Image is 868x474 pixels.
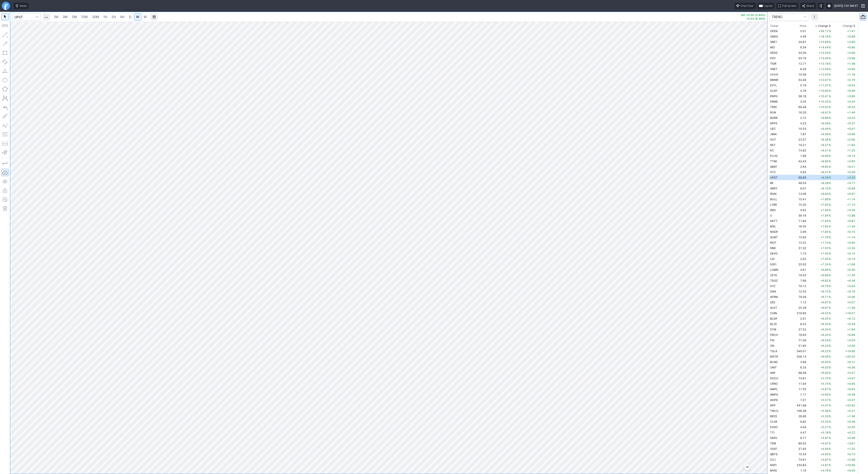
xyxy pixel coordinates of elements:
span: % [829,268,831,271]
span: +10.41 [819,94,828,98]
span: UPST [770,176,778,179]
span: +0.15 [847,230,855,233]
span: +8.39 [821,176,828,179]
span: UEC [770,127,776,130]
span: +0.14 [847,154,855,158]
span: % [829,208,831,212]
span: +8.64 [821,165,828,168]
span: ARRY [770,187,777,190]
span: LUMN [770,268,778,271]
span: +0.21 [847,165,855,168]
span: 3M [63,15,68,19]
button: Drawing mode: Single [1,160,9,167]
span: +0.80 [847,46,855,49]
button: Lock drawings [1,187,9,194]
span: LDI [770,257,774,261]
span: +8.57 [821,170,828,174]
span: Share [806,4,814,8]
td: 19.55 [787,272,807,278]
span: Full screen [782,4,796,8]
button: Ellipse [1,76,9,84]
span: HTZ [770,170,776,174]
span: +9.59 [821,122,828,125]
button: Position [1,140,9,147]
span: +1.46 [847,111,855,114]
td: 44.43 [787,158,807,164]
a: D [127,13,134,21]
span: Chart tour [741,4,754,8]
span: +1.14 [847,198,855,201]
span: VNET [770,67,777,71]
span: +2.83 [847,40,855,44]
td: 69.48 [787,104,807,110]
button: Rectangle [1,49,9,57]
td: 1.68 [787,153,807,158]
span: % [829,225,831,228]
span: % [829,203,831,206]
td: 4.62 [787,207,807,213]
span: LTBR [770,203,777,206]
td: 15.41 [787,196,807,202]
span: [DATE] 1:51 AM ET [834,4,858,8]
span: +12.07 [819,78,828,82]
span: +7.94 [821,214,828,217]
a: Finviz.com [2,2,10,10]
span: % [829,94,831,98]
span: NXDR [770,230,778,233]
span: +0.14 [847,257,855,261]
span: 15M [81,15,88,19]
span: +0.87 [847,219,855,223]
span: +0.24 [847,116,855,120]
td: 3.55 [787,99,807,104]
td: 34.30 [787,50,807,55]
span: EVTL [770,84,777,87]
span: BE [770,181,774,185]
button: More [811,13,818,21]
a: 15M [79,13,90,21]
td: 15.83 [787,234,807,240]
td: 2.72 [787,115,807,120]
span: +5.33 [847,176,855,179]
span: UUUU [770,73,778,76]
span: +7.95 [821,203,828,206]
span: ABAT [770,165,777,168]
td: 33.76 [787,55,807,61]
span: +7.45 [821,257,828,261]
span: +9.46 [821,132,828,136]
span: +1.13 [847,203,855,206]
span: TREE [770,105,777,109]
button: portfolio-watchlist-select [769,13,809,21]
span: % [829,57,831,60]
td: 68.85 [787,175,807,180]
span: KC [770,149,774,152]
span: +7.99 [821,198,828,201]
td: 53.49 [787,77,807,83]
td: 31.32 [787,245,807,251]
span: +8.95 [821,160,828,163]
span: +1.41 [847,29,855,33]
td: 5.19 [787,83,807,88]
button: Measure [1,22,9,29]
a: 2H [109,13,118,21]
span: OPEN [770,29,778,33]
span: +7.74 [821,241,828,244]
button: Triangle [1,67,9,75]
a: 5M [70,13,79,21]
span: HUT [770,138,776,141]
span: % [829,160,831,163]
td: 5.01 [787,28,807,34]
button: Remove all autosaved drawings [1,205,9,212]
span: 2H [111,15,116,19]
span: % [829,29,831,33]
span: +3.71 [847,181,855,185]
span: +1.63 [847,143,855,147]
span: +0.53 [847,84,855,87]
span: % [829,230,831,233]
span: +2.88 [847,214,855,217]
button: Share [800,3,816,9]
span: % [829,246,831,250]
button: Settings [826,3,832,9]
td: 38.18 [787,93,807,99]
button: Text [1,104,9,111]
a: W [134,13,141,21]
